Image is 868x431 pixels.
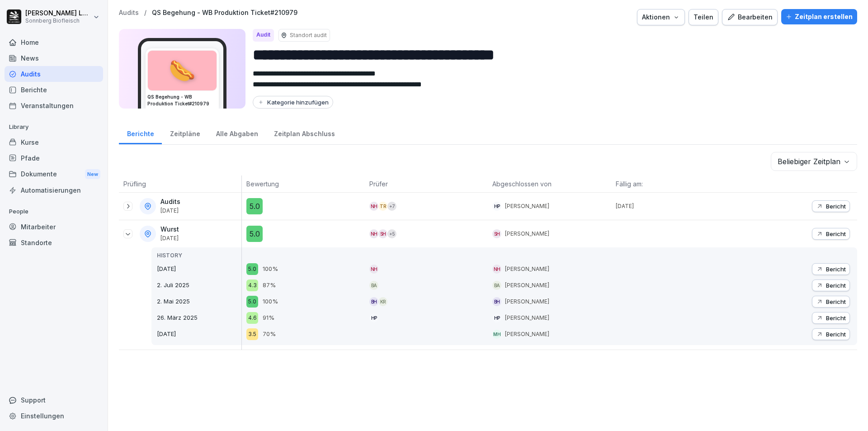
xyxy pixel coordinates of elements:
p: [PERSON_NAME] [505,330,549,338]
a: Standorte [5,235,103,251]
p: [PERSON_NAME] [505,202,549,210]
p: HISTORY [157,251,241,260]
a: Zeitpläne [162,121,208,144]
a: QS Begehung - WB Produktion Ticket#210979 [152,9,297,17]
div: BH [492,297,501,306]
th: Fällig am: [611,175,734,193]
p: / [144,9,146,17]
div: HP [492,202,501,211]
p: [DATE] [160,235,179,242]
div: 5.0 [246,198,263,214]
p: Bericht [826,331,846,338]
a: Kurse [5,134,103,150]
p: Bericht [826,203,846,210]
button: Bericht [812,296,850,308]
p: [PERSON_NAME] [505,230,549,238]
a: Alle Abgaben [208,121,266,144]
p: [PERSON_NAME] [505,314,549,322]
div: 5.0 [246,296,258,308]
p: [PERSON_NAME] [505,265,549,273]
div: MH [492,330,501,339]
div: HP [492,313,501,322]
p: Bericht [826,282,846,289]
div: Audit [253,29,274,42]
a: DokumenteNew [5,166,103,183]
a: Veranstaltungen [5,98,103,114]
p: 26. März 2025 [157,313,241,322]
a: News [5,50,103,66]
div: BH [369,297,378,306]
p: 70% [263,330,276,339]
a: Berichte [5,82,103,98]
p: People [5,204,103,219]
div: Kategorie hinzufügen [257,99,329,106]
div: Bearbeiten [727,12,773,22]
a: Mitarbeiter [5,219,103,235]
p: [PERSON_NAME] Lumetsberger [25,9,91,17]
div: BA [492,281,501,290]
div: 4.3 [246,279,258,291]
p: Prüfling [123,179,237,189]
p: Bericht [826,298,846,305]
button: Aktionen [637,9,685,25]
div: KR [378,297,387,306]
p: Bericht [826,230,846,237]
a: Berichte [119,121,162,144]
div: Support [5,392,103,408]
p: Bewertung [246,179,360,189]
p: Sonnberg Biofleisch [25,18,91,24]
div: SH [492,229,501,238]
div: 🌭 [148,51,217,90]
a: Automatisierungen [5,182,103,198]
a: Audits [119,9,139,17]
a: Pfade [5,150,103,166]
div: Aktionen [642,12,680,22]
p: [PERSON_NAME] [505,298,549,306]
p: [DATE] [160,208,180,214]
p: 87% [263,281,276,290]
div: BA [369,281,378,290]
div: Dokumente [5,166,103,183]
p: Bericht [826,314,846,322]
div: NH [369,229,378,238]
a: Home [5,34,103,50]
div: NH [369,265,378,274]
h3: QS Begehung - WB Produktion Ticket#210979 [147,94,217,107]
div: Zeitplan erstellen [786,12,853,22]
button: Zeitplan erstellen [781,9,857,24]
p: 100% [263,297,278,306]
div: HP [369,313,378,322]
p: Wurst [160,226,179,233]
div: SH [378,229,387,238]
p: 2. Mai 2025 [157,297,241,306]
div: Einstellungen [5,408,103,424]
div: Teilen [693,12,713,22]
button: Bericht [812,279,850,291]
p: Bericht [826,265,846,273]
button: Teilen [689,9,718,25]
a: Bearbeiten [722,9,778,25]
p: 100% [263,265,278,274]
div: 4.6 [246,312,258,324]
button: Bericht [812,200,850,212]
a: Zeitplan Abschluss [266,121,343,144]
a: Audits [5,66,103,82]
div: NH [369,202,378,211]
button: Kategorie hinzufügen [253,96,333,109]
